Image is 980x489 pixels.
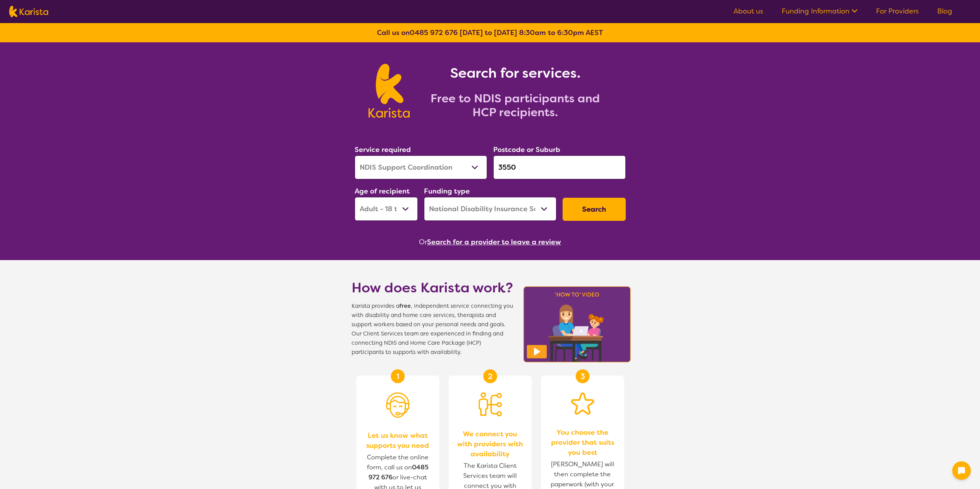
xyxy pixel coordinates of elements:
[410,28,458,37] a: 0485 972 676
[369,64,410,118] img: Karista logo
[493,145,560,154] label: Postcode or Suburb
[386,392,409,418] img: Person with headset icon
[352,302,513,357] span: Karista provides a , independent service connecting you with disability and home care services, t...
[424,187,470,196] label: Funding type
[355,145,411,154] label: Service required
[391,369,405,383] div: 1
[364,431,432,451] span: Let us know what supports you need
[355,187,410,196] label: Age of recipient
[571,392,594,415] img: Star icon
[782,7,858,16] a: Funding Information
[734,7,763,16] a: About us
[456,429,524,459] span: We connect you with providers with availability
[377,28,603,37] b: Call us on [DATE] to [DATE] 8:30am to 6:30pm AEST
[576,369,590,383] div: 3
[399,302,411,310] b: free
[9,6,48,17] img: Karista logo
[352,279,513,297] h1: How does Karista work?
[521,284,633,365] img: Karista video
[483,369,497,383] div: 2
[419,236,427,248] span: Or
[427,236,561,248] button: Search for a provider to leave a review
[419,64,611,82] h1: Search for services.
[493,155,626,179] input: Type
[937,7,952,16] a: Blog
[549,427,616,457] span: You choose the provider that suits you best
[563,198,626,221] button: Search
[419,92,611,119] h2: Free to NDIS participants and HCP recipients.
[876,7,919,16] a: For Providers
[479,392,502,416] img: Person being matched to services icon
